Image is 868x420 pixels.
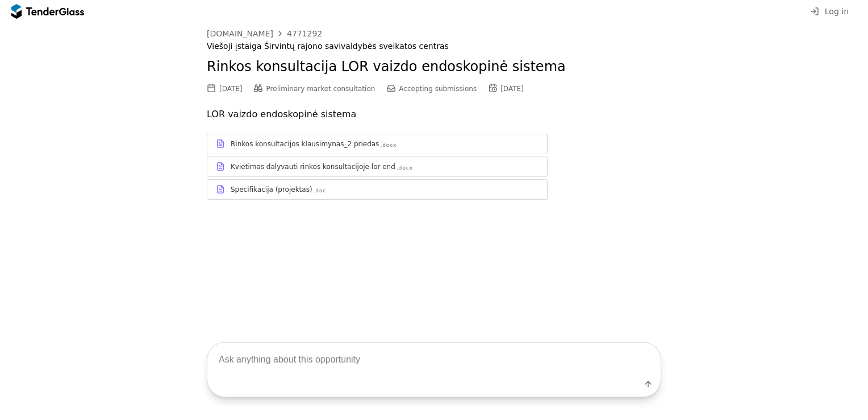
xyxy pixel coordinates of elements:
[207,57,661,77] h2: Rinkos konsultacija LOR vaizdo endoskopinė sistema
[266,85,375,93] span: Preliminary market consultation
[207,134,548,154] a: Rinkos konsultacijos klausimynas_2 priedas.docx
[380,142,397,149] div: .docx
[231,185,312,194] div: Specifikacija (projektas)
[231,139,379,149] div: Rinkos konsultacijos klausimynas_2 priedas
[807,5,852,19] button: Log in
[287,30,322,38] div: 4771292
[207,179,548,200] a: Specifikacija (projektas).doc
[397,164,413,172] div: .docx
[207,29,322,38] a: [DOMAIN_NAME]4771292
[207,157,548,177] a: Kvietimas dalyvauti rinkos konsultacijoje lor end.docx
[825,7,849,16] span: Log in
[207,30,273,38] div: [DOMAIN_NAME]
[500,85,524,93] div: [DATE]
[207,42,661,51] div: Viešoji įstaiga Širvintų rajono savivaldybės sveikatos centras
[314,187,327,195] div: .doc
[399,85,477,93] span: Accepting submissions
[219,85,243,93] div: [DATE]
[207,106,661,122] p: LOR vaizdo endoskopinė sistema
[231,162,395,171] div: Kvietimas dalyvauti rinkos konsultacijoje lor end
